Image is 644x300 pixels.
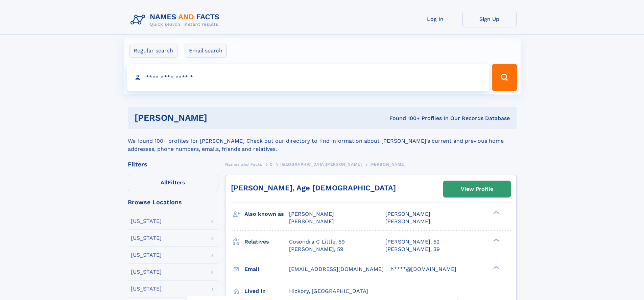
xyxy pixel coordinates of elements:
[385,246,440,253] a: [PERSON_NAME], 39
[128,199,218,205] div: Browse Locations
[385,211,430,217] span: [PERSON_NAME]
[244,263,289,275] h3: Email
[280,160,362,168] a: [GEOGRAPHIC_DATA][PERSON_NAME]
[129,44,177,58] label: Regular search
[131,235,162,241] div: [US_STATE]
[270,162,273,167] span: C
[280,162,362,167] span: [GEOGRAPHIC_DATA][PERSON_NAME]
[298,115,510,122] div: Found 100+ Profiles In Our Records Database
[128,129,517,153] div: We found 100+ profiles for [PERSON_NAME] Check out our directory to find information about [PERSO...
[492,265,500,270] div: ❯
[289,288,368,294] span: Hickory, [GEOGRAPHIC_DATA]
[225,160,262,168] a: Names and Facts
[131,269,162,275] div: [US_STATE]
[289,266,384,272] span: [EMAIL_ADDRESS][DOMAIN_NAME]
[289,218,334,225] span: [PERSON_NAME]
[161,179,168,186] span: All
[385,238,439,246] a: [PERSON_NAME], 52
[135,114,299,122] h1: [PERSON_NAME]
[444,181,510,197] a: View Profile
[408,11,462,27] a: Log In
[185,44,227,58] label: Email search
[244,236,289,248] h3: Relatives
[244,208,289,220] h3: Also known as
[244,285,289,297] h3: Lived in
[131,218,162,224] div: [US_STATE]
[289,211,334,217] span: [PERSON_NAME]
[127,64,489,91] input: search input
[289,238,345,246] a: Cosondra C Little, 59
[128,161,218,167] div: Filters
[461,181,493,197] div: View Profile
[128,11,225,29] img: Logo Names and Facts
[131,252,162,258] div: [US_STATE]
[289,246,343,253] a: [PERSON_NAME], 59
[369,162,406,167] span: [PERSON_NAME]
[492,64,517,91] button: Search Button
[492,238,500,242] div: ❯
[131,286,162,292] div: [US_STATE]
[385,218,430,225] span: [PERSON_NAME]
[128,175,218,191] label: Filters
[462,11,517,27] a: Sign Up
[231,184,396,192] a: [PERSON_NAME], Age [DEMOGRAPHIC_DATA]
[492,210,500,215] div: ❯
[270,160,273,168] a: C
